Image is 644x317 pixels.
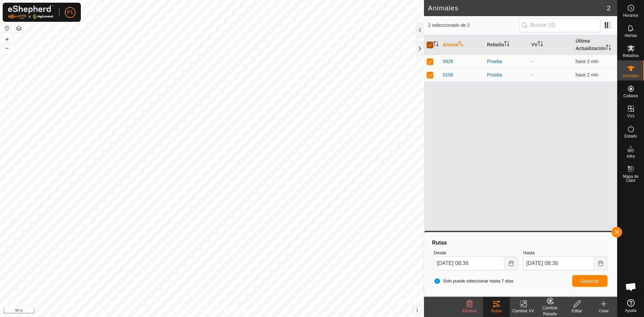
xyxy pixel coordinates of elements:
app-display-virtual-paddock-transition: - [531,59,533,64]
a: Chat abierto [621,277,641,297]
h2: Animales [428,4,607,12]
span: Generar [581,278,599,284]
p-sorticon: Activar para ordenar [459,42,464,47]
button: + [3,35,11,43]
div: Prueba [487,58,526,65]
app-display-virtual-paddock-transition: - [531,72,533,77]
span: 5826 [443,58,453,65]
th: Última Actualización [573,35,617,55]
span: 9106 [443,71,453,78]
span: VVs [627,114,634,118]
span: Solo puede seleccionar hasta 7 días [434,278,514,284]
th: Animal [440,35,484,55]
img: Logo Gallagher [8,5,54,19]
button: Generar [572,275,607,287]
span: Ayuda [625,309,637,313]
th: Rebaño [484,35,529,55]
div: Prueba [487,71,526,78]
span: 2 [607,3,610,13]
label: Hasta [523,250,607,256]
p-sorticon: Activar para ordenar [433,42,439,47]
span: Eliminar [462,309,477,313]
a: Contáctenos [224,308,247,314]
div: Crear [590,308,617,314]
span: P1 [67,9,73,16]
button: Capas del Mapa [15,24,23,33]
span: Collares [623,94,638,98]
button: Choose Date [594,256,607,270]
th: VV [529,35,573,55]
div: Rutas [431,239,610,247]
span: Alertas [625,34,637,38]
span: 2 seleccionado de 2 [428,22,519,29]
div: Editar [563,308,590,314]
button: – [3,44,11,52]
div: Cambiar VV [510,308,537,314]
span: i [417,307,418,313]
button: Choose Date [504,256,518,270]
span: Horarios [623,13,638,17]
p-sorticon: Activar para ordenar [606,46,611,51]
span: Mapa de Calor [619,174,642,182]
span: Estado [625,134,637,138]
button: Restablecer Mapa [3,24,11,32]
button: i [414,307,421,314]
a: Ayuda [618,297,644,315]
a: Política de Privacidad [177,308,216,314]
label: Desde [434,250,518,256]
span: Rebaños [623,54,639,58]
span: 2 sept 2025, 8:33 [576,59,598,64]
input: Buscar (S) [519,18,600,32]
p-sorticon: Activar para ordenar [504,42,509,47]
span: Animales [623,74,639,78]
div: Cambiar Rebaño [537,305,563,317]
div: Rutas [483,308,510,314]
p-sorticon: Activar para ordenar [538,42,543,47]
span: 2 sept 2025, 8:33 [576,72,598,77]
span: Infra [627,154,635,158]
